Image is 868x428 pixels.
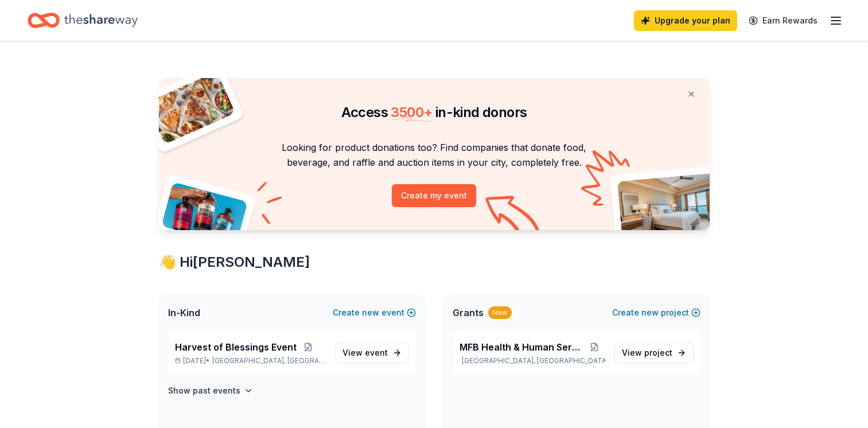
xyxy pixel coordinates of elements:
[742,10,824,31] a: Earn Rewards
[362,306,379,320] span: new
[175,356,326,365] p: [DATE] •
[173,140,696,170] p: Looking for product donations too? Find companies that donate food, beverage, and raffle and auct...
[644,348,672,357] span: project
[341,104,527,120] span: Access in-kind donors
[392,184,476,207] button: Create my event
[159,253,710,271] div: 👋 Hi [PERSON_NAME]
[485,196,543,239] img: Curvy arrow
[28,7,138,34] a: Home
[168,306,200,320] span: In-Kind
[175,340,297,354] span: Harvest of Blessings Event
[335,343,409,363] a: View event
[634,10,737,31] a: Upgrade your plan
[342,346,388,360] span: View
[453,306,484,320] span: Grants
[212,356,325,365] span: [GEOGRAPHIC_DATA], [GEOGRAPHIC_DATA]
[641,306,659,320] span: new
[365,348,388,357] span: event
[612,306,700,320] button: Createnewproject
[146,71,235,145] img: Pizza
[460,356,605,365] p: [GEOGRAPHIC_DATA], [GEOGRAPHIC_DATA]
[488,306,512,319] div: New
[622,346,672,360] span: View
[391,104,432,120] span: 3500 +
[614,343,694,363] a: View project
[168,384,240,398] h4: Show past events
[168,384,253,398] button: Show past events
[460,340,584,354] span: MFB Health & Human Services
[333,306,416,320] button: Createnewevent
